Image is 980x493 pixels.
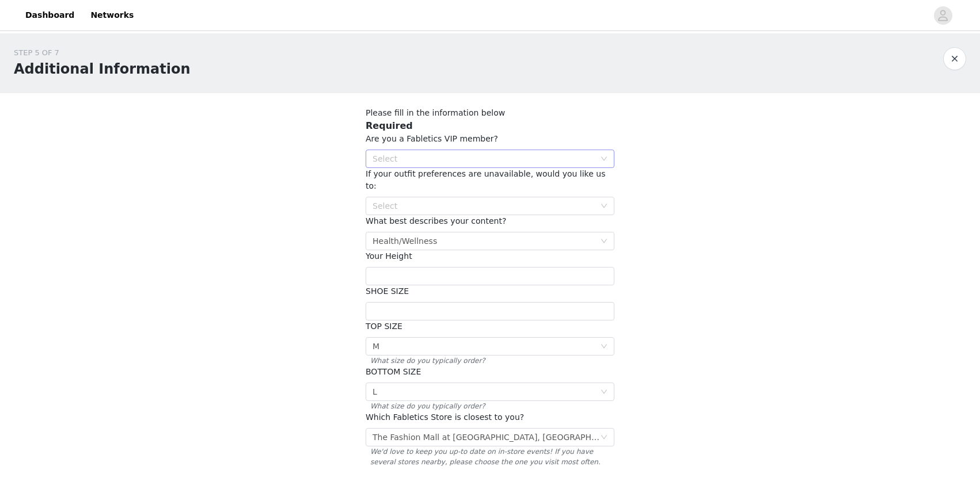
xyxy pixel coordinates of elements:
span: Which Fabletics Store is closest to you? [366,412,524,422]
span: Are you a Fabletics VIP member? [366,134,498,143]
span: What best describes your content? [366,216,506,226]
a: Dashboard [18,2,81,28]
h3: Required [366,119,614,133]
i: icon: down [601,388,607,396]
h1: Additional Information [14,59,190,79]
div: L [373,383,377,400]
a: Networks [83,2,140,28]
i: icon: down [601,202,607,211]
div: STEP 5 OF 7 [14,47,190,59]
div: M [373,338,379,355]
div: Select [373,200,595,212]
span: We'd love to keep you up-to date on in-store events! If you have several stores nearby, please ch... [366,446,614,467]
span: What size do you typically order? [366,401,614,411]
span: SHOE SIZE [366,286,409,296]
div: The Fashion Mall at Keystone- Indianapolis, IN [373,429,600,446]
span: TOP SIZE [366,322,402,331]
span: If your outfit preferences are unavailable, would you like us to: [366,169,605,190]
i: icon: down [601,434,607,442]
div: Select [373,153,595,165]
span: BOTTOM SIZE [366,367,421,376]
div: avatar [937,6,948,25]
span: Your Height [366,251,412,261]
span: What size do you typically order? [366,356,614,366]
div: Health/Wellness [373,232,437,250]
i: icon: down [601,155,607,163]
i: icon: down [601,343,607,351]
i: icon: down [601,238,607,246]
p: Please fill in the information below [366,107,614,119]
